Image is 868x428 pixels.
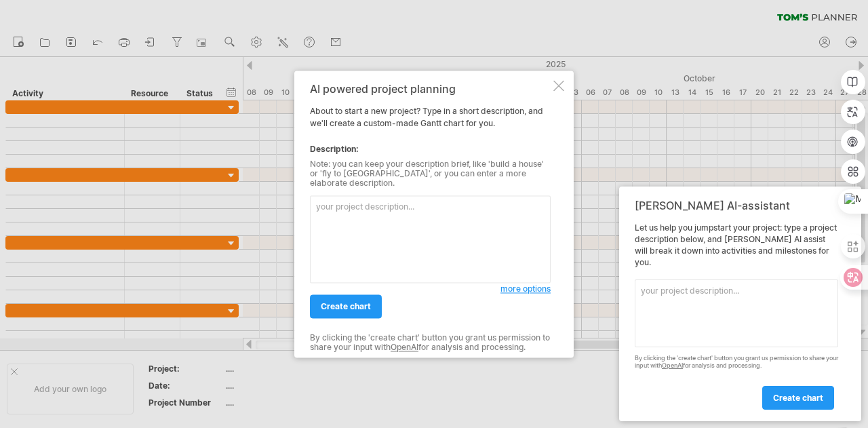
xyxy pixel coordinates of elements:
[762,386,834,410] a: create chart
[500,284,551,294] span: more options
[310,143,551,155] div: Description:
[310,159,551,189] div: Note: you can keep your description brief, like 'build a house' or 'fly to [GEOGRAPHIC_DATA]', or...
[500,283,551,295] a: more options
[391,343,418,353] a: OpenAI
[773,393,823,403] span: create chart
[635,222,838,409] div: Let us help you jumpstart your project: type a project description below, and [PERSON_NAME] AI as...
[321,301,371,311] span: create chart
[310,83,551,95] div: AI powered project planning
[635,199,838,212] div: [PERSON_NAME] AI-assistant
[662,362,683,369] a: OpenAI
[310,333,551,353] div: By clicking the 'create chart' button you grant us permission to share your input with for analys...
[310,294,382,318] a: create chart
[310,83,551,345] div: About to start a new project? Type in a short description, and we'll create a custom-made Gantt c...
[635,355,838,370] div: By clicking the 'create chart' button you grant us permission to share your input with for analys...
